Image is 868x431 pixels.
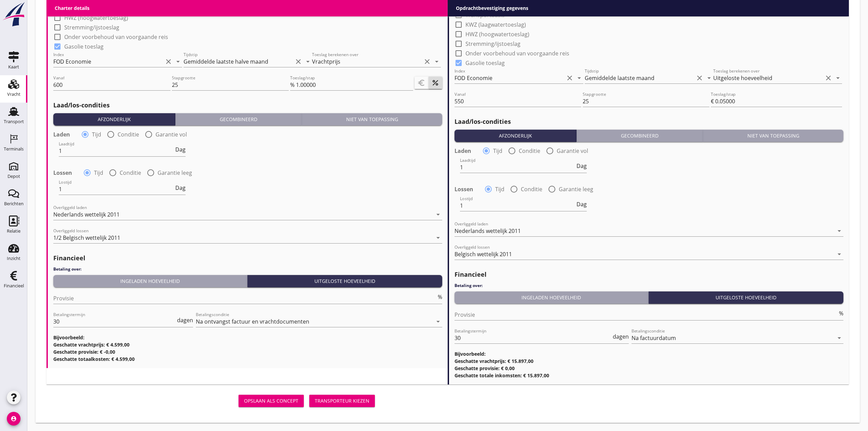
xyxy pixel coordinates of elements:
[53,348,442,355] h3: Geschatte provisie: € -0,00
[184,58,268,65] div: Gemiddelde laatste halve maand
[53,334,442,341] h3: Bijvoorbeeld:
[294,57,302,66] i: clear
[557,147,588,154] label: Garantie vol
[649,291,844,304] button: Uitgeloste hoeveelheid
[7,256,21,261] div: Inzicht
[164,57,173,66] i: clear
[566,74,574,82] i: clear
[53,275,247,287] button: Ingeladen hoeveelheid
[64,43,104,50] label: Gasolie toeslag
[155,131,187,138] label: Garantie vol
[838,311,843,316] div: %
[695,74,704,82] i: clear
[457,132,573,139] div: Afzonderlijk
[465,31,529,38] label: HWZ (hoogwatertoeslag)
[59,184,174,195] input: Lostijd
[53,79,171,90] input: Vanaf
[53,316,176,327] input: Betalingstermijn
[304,116,439,123] div: Niet van toepassing
[172,79,289,90] input: Stapgrootte
[304,57,312,66] i: arrow_drop_down
[434,234,442,242] i: arrow_drop_down
[455,75,492,81] div: FOD Economie
[4,119,24,124] div: Transport
[585,75,654,81] div: Gemiddelde laatste maand
[92,131,101,138] label: Tijd
[175,113,302,126] button: Gecombineerd
[455,372,843,379] h3: Geschatte totale inkomsten: € 15.897,00
[423,57,431,66] i: clear
[296,79,413,90] input: Toeslag/stap
[434,317,442,326] i: arrow_drop_down
[94,169,103,176] label: Tijd
[519,147,540,154] label: Conditie
[455,228,521,234] div: Nederlands wettelijk 2011
[56,116,172,123] div: Afzonderlijk
[417,79,425,87] i: euro
[455,283,843,289] h4: Betaling over:
[53,293,436,304] input: Provisie
[175,147,186,152] span: Dag
[455,332,611,343] input: Betalingstermijn
[431,79,439,87] i: percent
[175,185,186,191] span: Dag
[834,74,842,82] i: arrow_drop_down
[455,270,843,279] h2: Financieel
[7,229,21,233] div: Relatie
[611,334,629,339] div: dagen
[455,365,843,372] h3: Geschatte provisie: € 0,00
[8,174,20,179] div: Depot
[457,294,646,301] div: Ingeladen hoeveelheid
[53,169,72,176] strong: Lossen
[4,147,24,151] div: Terminals
[715,96,842,107] input: Toeslag/stap
[120,169,141,176] label: Conditie
[577,201,587,207] span: Dag
[64,24,119,31] label: Stremming/ijstoeslag
[465,60,505,66] label: Gasolie toeslag
[250,277,440,285] div: Uitgeloste hoeveelheid
[577,163,587,169] span: Dag
[835,334,843,342] i: arrow_drop_down
[824,74,832,82] i: clear
[521,186,542,193] label: Conditie
[174,57,182,66] i: arrow_drop_down
[309,395,375,407] button: Transporteur kiezen
[455,350,843,357] h3: Bijvoorbeeld:
[455,357,843,365] h3: Geschatte vrachtprijs: € 15.897,00
[53,355,442,363] h3: Geschatte totaalkosten: € 4.599,00
[53,131,70,138] strong: Laden
[53,253,442,263] h2: Financieel
[53,101,442,110] h2: Laad/los-condities
[495,186,504,193] label: Tijd
[53,113,175,126] button: Afzonderlijk
[53,341,442,348] h3: Geschatte vrachtprijs: € 4.599,00
[53,211,120,218] div: Nederlands wettelijk 2011
[455,117,843,126] h2: Laad/los-condities
[312,58,340,65] div: Vrachtprijs
[632,335,676,341] div: Na factuurdatum
[455,96,581,107] input: Vanaf
[493,147,502,154] label: Tijd
[64,34,168,40] label: Onder voorbehoud van voorgaande reis
[53,266,442,272] h4: Betaling over:
[239,395,304,407] button: Opslaan als concept
[465,12,505,18] label: Transportbasis
[460,162,575,173] input: Laadtijd
[465,40,520,47] label: Stremming/ijstoeslag
[575,74,583,82] i: arrow_drop_down
[455,291,649,304] button: Ingeladen hoeveelheid
[158,169,192,176] label: Garantie leeg
[4,201,24,206] div: Berichten
[59,145,174,156] input: Laadtijd
[455,147,471,154] strong: Laden
[713,75,772,81] div: Uitgeloste hoeveelheid
[7,412,21,426] i: account_circle
[302,113,442,126] button: Niet van toepassing
[64,14,128,21] label: HWZ (hoogwatertoeslag)
[460,200,575,211] input: Lostijd
[1,2,26,27] img: logo-small.a267ee39.svg
[577,130,703,142] button: Gecombineerd
[315,397,369,404] div: Transporteur kiezen
[706,132,841,139] div: Niet van toepassing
